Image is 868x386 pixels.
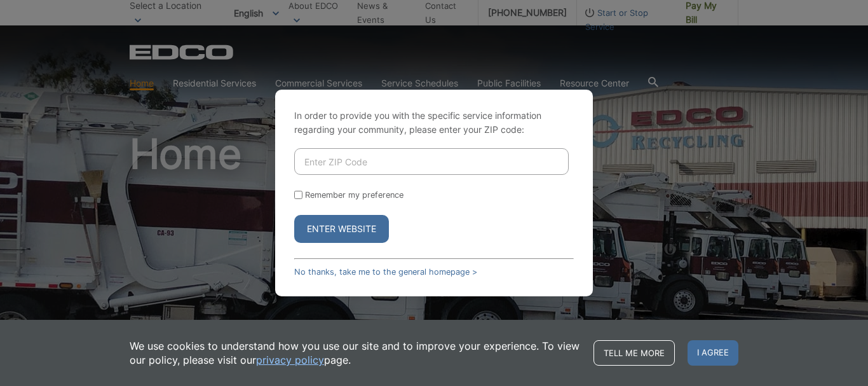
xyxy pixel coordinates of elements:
[688,340,738,366] span: I agree
[294,148,569,175] input: Enter ZIP Code
[294,109,574,137] p: In order to provide you with the specific service information regarding your community, please en...
[130,339,581,367] p: We use cookies to understand how you use our site and to improve your experience. To view our pol...
[256,353,324,367] a: privacy policy
[593,340,675,366] a: Tell me more
[294,215,389,243] button: Enter Website
[305,190,403,200] label: Remember my preference
[294,267,477,277] a: No thanks, take me to the general homepage >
